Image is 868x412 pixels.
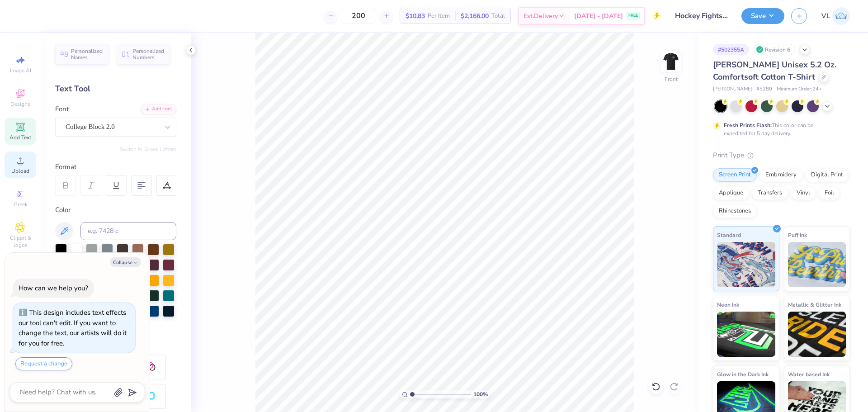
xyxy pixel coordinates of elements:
button: Request a change [15,357,72,370]
span: Water based Ink [788,369,830,379]
a: VL [821,7,850,25]
input: Untitled Design [668,7,735,25]
span: Glow in the Dark Ink [717,369,769,379]
div: This color can be expedited for 5 day delivery. [724,121,835,137]
div: Screen Print [713,168,757,182]
span: $10.83 [406,11,425,21]
span: Per Item [428,11,450,21]
span: Personalized Names [71,48,103,61]
button: Save [741,8,784,24]
img: Puff Ink [788,242,846,287]
button: Collapse [110,257,141,267]
span: [PERSON_NAME] Unisex 5.2 Oz. Comfortsoft Cotton T-Shirt [713,59,836,82]
span: Minimum Order: 24 + [777,85,822,93]
span: $2,166.00 [461,11,489,21]
span: [PERSON_NAME] [713,85,752,93]
span: Total [491,11,505,21]
img: Front [662,52,680,71]
input: e.g. 7428 c [80,222,176,240]
div: Foil [819,186,840,200]
div: Add Font [141,104,176,114]
input: – – [341,8,376,24]
span: Greek [14,201,28,208]
span: Designs [10,100,30,108]
div: Print Type [713,150,850,161]
div: Rhinestones [713,204,757,218]
strong: Fresh Prints Flash: [724,122,772,129]
div: Color [55,205,176,215]
div: Front [665,75,678,83]
div: Revision 6 [754,44,795,55]
div: Format [55,162,177,172]
img: Neon Ink [717,312,775,357]
span: Metallic & Glitter Ink [788,300,841,309]
div: This design includes text effects our tool can't edit. If you want to change the text, our artist... [19,308,127,348]
span: # 5280 [756,85,772,93]
div: Transfers [752,186,788,200]
span: VL [821,11,830,21]
img: Standard [717,242,775,287]
span: Puff Ink [788,230,807,240]
div: Embroidery [759,168,802,182]
span: Neon Ink [717,300,739,309]
span: Add Text [9,134,31,141]
div: Digital Print [805,168,849,182]
div: Vinyl [791,186,816,200]
span: Image AI [10,67,31,74]
span: FREE [628,13,638,19]
div: How can we help you? [19,284,88,293]
div: # 502355A [713,44,749,55]
div: Text Tool [55,83,176,95]
div: Applique [713,186,749,200]
span: Clipart & logos [5,234,36,249]
span: Standard [717,230,741,240]
span: Upload [11,167,29,175]
span: 100 % [473,390,488,398]
img: Vincent Lloyd Laurel [832,7,850,25]
img: Metallic & Glitter Ink [788,312,846,357]
label: Font [55,104,69,114]
span: Est. Delivery [524,11,558,21]
span: [DATE] - [DATE] [574,11,623,21]
button: Switch to Greek Letters [120,146,176,153]
span: Personalized Numbers [132,48,165,61]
